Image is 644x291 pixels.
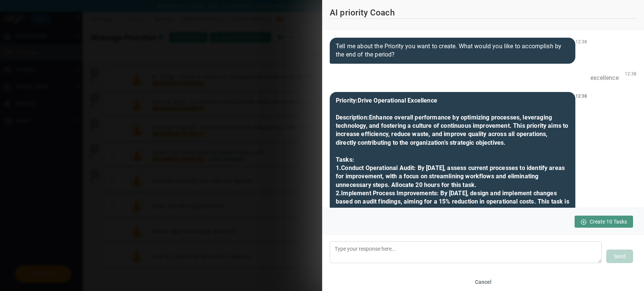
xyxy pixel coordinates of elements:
button: Send [606,250,633,263]
span: Create 10 Tasks [589,219,627,225]
div: excellence [584,70,625,86]
div: 12:38 [575,39,587,64]
div: 12:38 [575,93,587,99]
button: Cancel [472,276,494,288]
span: Send [613,253,625,259]
button: Create 10 Tasks [574,216,633,228]
div: 12:38 [624,71,636,86]
h2: AI priority Coach [330,8,637,19]
div: Tell me about the Priority you want to create. What would you like to accomplish by the end of th... [330,38,575,64]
